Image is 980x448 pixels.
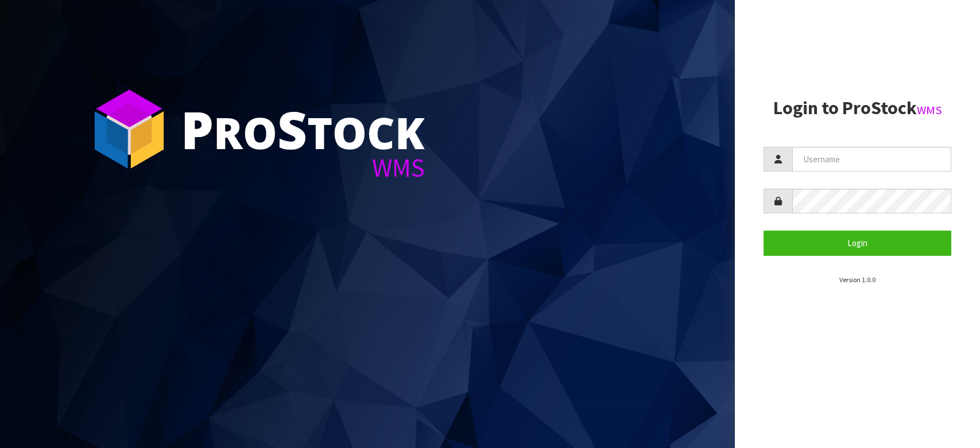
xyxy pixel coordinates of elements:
button: Login [764,231,951,255]
h2: Login to ProStock [764,98,951,118]
img: ProStock Cube [86,86,172,172]
div: WMS [181,155,425,181]
small: WMS [917,103,942,118]
span: P [181,94,214,164]
div: ro tock [181,103,425,155]
span: S [277,94,307,164]
small: Version 1.0.0 [839,275,876,284]
input: Username [792,147,951,172]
